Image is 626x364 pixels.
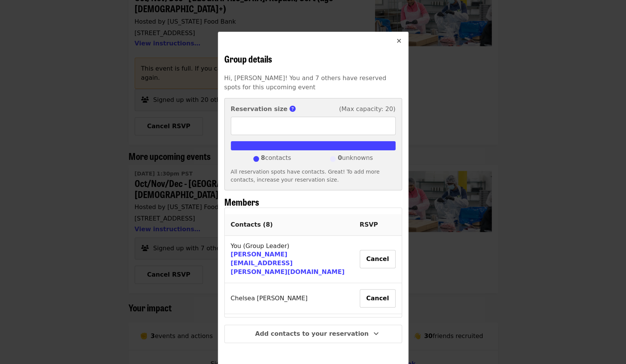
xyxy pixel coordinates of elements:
[261,153,291,165] span: contacts
[224,74,386,91] span: Hi, [PERSON_NAME]! You and 7 others have reserved spots for this upcoming event
[231,251,345,275] a: [PERSON_NAME][EMAIL_ADDRESS][PERSON_NAME][DOMAIN_NAME]
[224,195,259,208] span: Members
[397,37,401,45] i: times icon
[290,105,300,113] span: This is the number of group members you reserved spots for.
[373,330,378,337] i: angle-down icon
[225,283,354,314] td: Chelsea [PERSON_NAME]
[339,105,396,114] span: (Max capacity: 20)
[255,330,369,337] span: Add contacts to your reservation
[360,250,396,268] button: Cancel
[354,214,402,236] th: RSVP
[225,214,354,236] th: Contacts ( 8 )
[231,169,380,183] span: All reservation spots have contacts. Great! To add more contacts, increase your reservation size.
[225,236,354,283] td: You (Group Leader)
[338,153,373,165] span: unknowns
[290,105,296,113] i: circle-question icon
[390,32,408,50] button: Close
[224,325,402,343] button: Add contacts to your reservation
[231,105,288,113] strong: Reservation size
[224,52,272,65] span: Group details
[360,289,396,308] button: Cancel
[338,154,342,161] strong: 0
[261,154,265,161] strong: 8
